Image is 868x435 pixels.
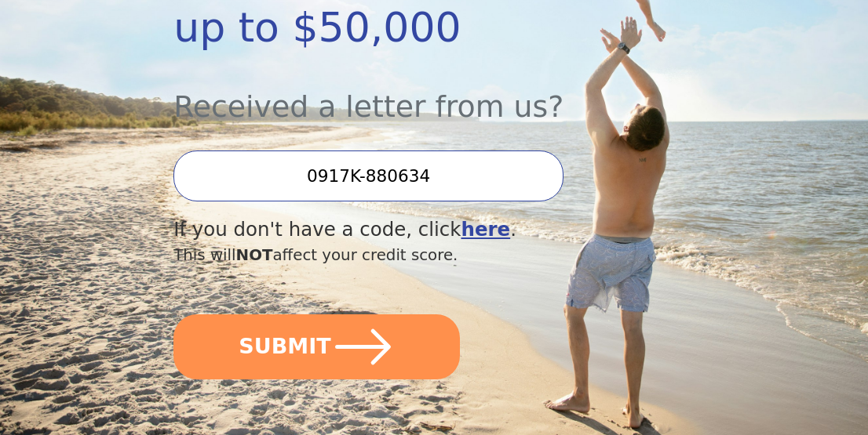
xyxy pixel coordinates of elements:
input: Enter your Offer Code: [173,150,563,201]
div: This will affect your credit score. [173,244,616,267]
span: NOT [236,246,273,264]
div: Received a letter from us? [173,58,616,129]
a: here [461,218,510,241]
button: SUBMIT [173,314,460,379]
div: If you don't have a code, click . [173,216,616,245]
